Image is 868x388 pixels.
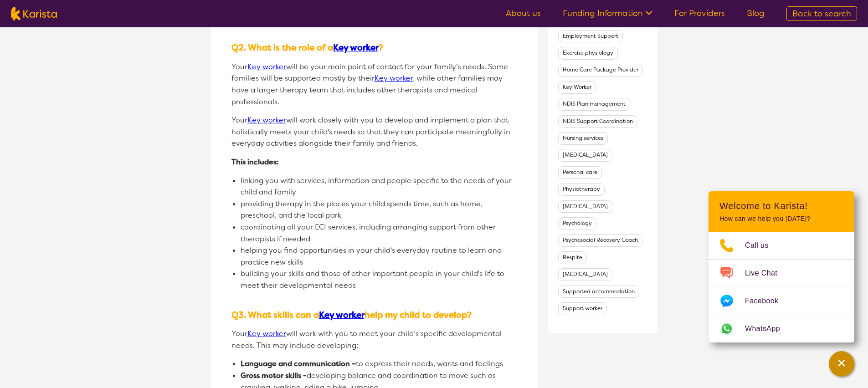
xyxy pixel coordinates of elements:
li: coordinating all your ECI services, including arranging support from other therapists if needed [241,221,518,245]
p: How can we help you [DATE]? [719,215,843,223]
button: Filter by Employment Support [558,30,623,43]
p: Your will be your main point of contact for your family’s needs. Some families will be supported ... [231,61,518,107]
h3: Q3. What skills can a help my child to develop? [231,309,518,322]
strong: This includes: [231,157,279,167]
a: About us [506,8,541,19]
button: Filter by Nursing services [558,132,608,145]
a: Back to search [786,6,857,21]
a: Key worker [247,115,286,125]
button: Filter by Psychosocial Recovery Coach [558,234,642,247]
li: providing therapy in the places your child spends time, such as home, preschool, and the local park [241,198,518,221]
button: Filter by Psychology [558,217,596,230]
a: Key worker [375,73,413,83]
button: Filter by Podiatry [558,200,612,213]
span: Call us [745,239,780,252]
a: Funding Information [563,8,652,19]
a: Key worker [319,309,365,321]
button: Filter by Exercise physiology [558,47,618,60]
button: Filter by Key Worker [558,81,596,94]
a: Key worker [333,42,379,53]
button: Filter by Supported accommodation [558,286,639,298]
p: Your will work closely with you to develop and implement a plan that holistically meets your chil... [231,114,518,149]
span: WhatsApp [745,322,791,336]
h3: Q2. What is the role of a ? [231,41,518,55]
strong: Gross motor skills - [241,371,307,380]
div: Channel Menu [709,191,854,342]
a: Web link opens in a new tab. [709,315,854,342]
a: Blog [747,8,765,19]
button: Filter by Home Care Package Provider [558,64,643,77]
button: Filter by NDIS Support Coordination [558,115,637,128]
button: Filter by Personal care [558,166,602,179]
button: Filter by Physiotherapy [558,183,605,196]
li: linking you with services, information and people specific to the needs of your child and family [241,175,518,198]
button: Filter by Respite [558,251,587,264]
p: Your will work with you to meet your child’s specific developmental needs. This may include devel... [231,328,518,351]
strong: Language and communication – [241,359,356,368]
button: Filter by Occupational therapy [558,149,612,162]
li: helping you find opportunities in your child's everyday routine to learn and practice new skills [241,245,518,268]
a: Key worker [247,62,286,71]
span: Live Chat [745,266,788,280]
button: Channel Menu [829,351,854,377]
ul: Choose channel [709,232,854,342]
li: to express their needs, wants and feelings [241,358,518,370]
span: Back to search [792,8,851,19]
li: building your skills and those of other important people in your child's life to meet their devel... [241,268,518,291]
img: Karista logo [11,7,57,20]
a: For Providers [674,8,725,19]
a: Key worker [247,329,286,338]
span: Facebook [745,294,789,308]
button: Filter by NDIS Plan management [558,98,630,111]
button: Filter by Speech therapy [558,268,612,281]
h2: Welcome to Karista! [719,200,843,211]
button: Filter by Support worker [558,302,607,315]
